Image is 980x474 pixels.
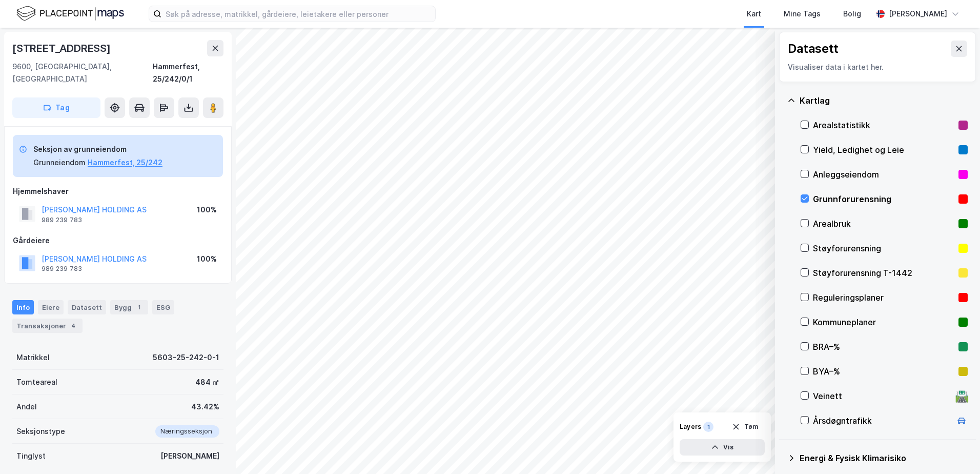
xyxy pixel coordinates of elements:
[889,8,947,20] div: [PERSON_NAME]
[843,8,861,20] div: Bolig
[747,8,761,20] div: Kart
[16,5,124,23] img: logo.f888ab2527a4732fd821a326f86c7f29.svg
[160,450,219,462] div: [PERSON_NAME]
[195,376,219,388] div: 484 ㎡
[16,450,46,462] div: Tinglyst
[929,425,980,474] iframe: Chat Widget
[197,253,217,265] div: 100%
[813,365,954,378] div: BYA–%
[784,8,821,20] div: Mine Tags
[33,156,86,169] div: Grunneiendom
[680,439,765,456] button: Vis
[813,414,951,427] div: Årsdøgntrafikk
[680,423,701,431] div: Layers
[12,61,153,85] div: 9600, [GEOGRAPHIC_DATA], [GEOGRAPHIC_DATA]
[813,291,954,304] div: Reguleringsplaner
[813,390,951,402] div: Veinett
[813,144,954,156] div: Yield, Ledighet og Leie
[703,422,713,432] div: 1
[813,119,954,131] div: Arealstatistikk
[813,218,954,230] div: Arealbruk
[16,401,37,413] div: Andel
[13,185,223,197] div: Hjemmelshaver
[16,425,65,438] div: Seksjonstype
[788,41,839,57] div: Datasett
[813,168,954,181] div: Anleggseiendom
[16,351,50,364] div: Matrikkel
[12,319,83,333] div: Transaksjoner
[813,267,954,279] div: Støyforurensning T-1442
[16,376,57,388] div: Tomteareal
[813,242,954,254] div: Støyforurensning
[42,216,82,224] div: 989 239 783
[134,302,144,312] div: 1
[12,97,100,118] button: Tag
[153,61,223,85] div: Hammerfest, 25/242/0/1
[191,401,219,413] div: 43.42%
[12,300,34,314] div: Info
[38,300,64,314] div: Eiere
[813,316,954,328] div: Kommuneplaner
[161,6,435,22] input: Søk på adresse, matrikkel, gårdeiere, leietakere eller personer
[955,389,969,403] div: 🛣️
[110,300,148,314] div: Bygg
[800,452,968,464] div: Energi & Fysisk Klimarisiko
[12,40,113,56] div: [STREET_ADDRESS]
[152,300,174,314] div: ESG
[813,341,954,353] div: BRA–%
[197,204,217,216] div: 100%
[813,193,954,205] div: Grunnforurensning
[33,143,162,155] div: Seksjon av grunneiendom
[68,321,78,331] div: 4
[68,300,106,314] div: Datasett
[13,234,223,247] div: Gårdeiere
[725,419,765,435] button: Tøm
[800,94,968,107] div: Kartlag
[88,156,162,169] button: Hammerfest, 25/242
[42,265,82,273] div: 989 239 783
[153,351,219,364] div: 5603-25-242-0-1
[788,61,967,73] div: Visualiser data i kartet her.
